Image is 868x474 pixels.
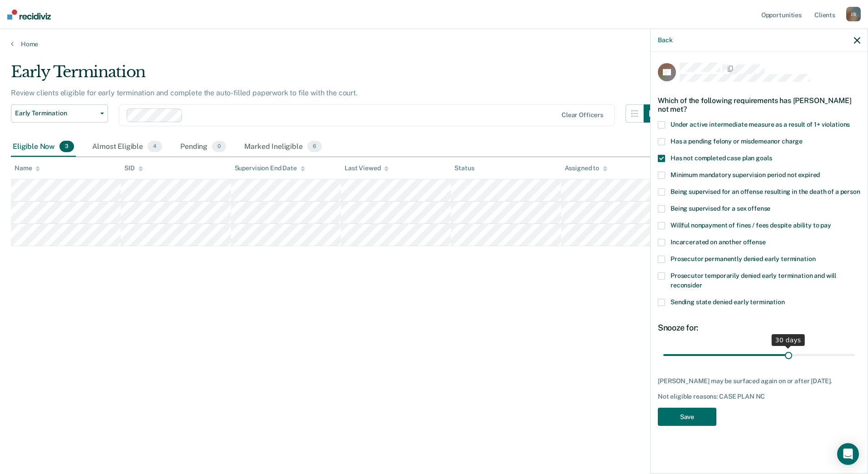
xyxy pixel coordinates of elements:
[772,334,805,346] div: 30 days
[7,10,51,20] img: Recidiviz
[562,111,603,119] div: Clear officers
[671,255,815,262] span: Prosecutor permanently denied early termination
[11,40,857,48] a: Home
[15,109,97,117] span: Early Termination
[11,137,76,157] div: Eligible Now
[658,393,860,400] div: Not eligible reasons: CASE PLAN NC
[454,164,474,172] div: Status
[658,377,860,385] div: [PERSON_NAME] may be surfaced again on or after [DATE].
[235,164,305,172] div: Supervision End Date
[242,137,324,157] div: Marked Ineligible
[148,141,162,153] span: 4
[671,205,770,212] span: Being supervised for a sex offense
[671,238,766,246] span: Incarcerated on another offense
[671,121,850,128] span: Under active intermediate measure as a result of 1+ violations
[671,298,785,306] span: Sending state denied early termination
[671,272,836,289] span: Prosecutor temporarily denied early termination and will reconsider
[671,154,772,162] span: Has not completed case plan goals
[345,164,389,172] div: Last Viewed
[846,7,861,21] div: J S
[124,164,143,172] div: SID
[658,89,860,121] div: Which of the following requirements has [PERSON_NAME] not met?
[90,137,164,157] div: Almost Eligible
[658,408,716,426] button: Save
[671,222,831,229] span: Willful nonpayment of fines / fees despite ability to pay
[658,323,860,333] div: Snooze for:
[671,171,820,178] span: Minimum mandatory supervision period not expired
[658,36,672,44] button: Back
[15,164,40,172] div: Name
[11,63,662,89] div: Early Termination
[59,141,74,153] span: 3
[565,164,607,172] div: Assigned to
[212,141,226,153] span: 0
[307,141,322,153] span: 6
[11,89,358,97] p: Review clients eligible for early termination and complete the auto-filled paperwork to file with...
[671,138,803,145] span: Has a pending felony or misdemeanor charge
[837,443,859,465] div: Open Intercom Messenger
[178,137,228,157] div: Pending
[671,188,860,195] span: Being supervised for an offense resulting in the death of a person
